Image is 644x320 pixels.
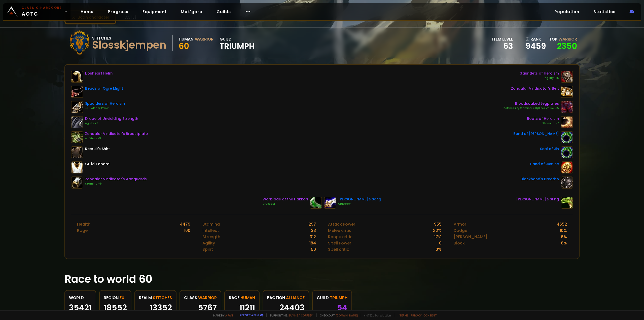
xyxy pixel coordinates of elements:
div: Spell critic [328,246,349,253]
div: Stitches [92,35,166,41]
a: Buy me a coffee [289,313,313,317]
div: Attack Power [328,221,355,227]
div: Zandalar Vindicator's Breastplate [85,131,148,136]
img: item-15806 [324,197,336,209]
span: Triumph [220,42,255,50]
span: Warrior [558,36,577,42]
img: item-22001 [71,101,83,113]
img: item-12640 [71,71,83,83]
a: Report a bug [240,313,259,317]
div: Block [454,240,465,246]
span: EU [120,295,124,301]
div: Zandalar Vindicator's Belt [511,86,559,91]
a: Classic HardcoreAOTC [3,3,70,20]
div: Human [179,36,193,42]
div: Agility +3 [85,121,138,125]
div: faction [267,295,305,301]
span: Made by [210,313,233,317]
div: Stamina [202,221,220,227]
div: Stamina +7 [527,121,559,125]
a: Progress [104,7,132,17]
div: Agility [202,240,215,246]
a: Privacy [411,313,421,317]
img: item-5976 [71,161,83,173]
div: 955 [434,221,442,227]
a: Population [550,7,583,17]
div: +30 Attack Power [85,106,125,110]
div: Gauntlets of Heroism [519,71,559,76]
a: [DOMAIN_NAME] [336,313,358,317]
img: item-21995 [561,116,573,128]
div: Warblade of the Hakkari [263,197,308,202]
span: Support me, [266,313,313,317]
span: v. d752d5 - production [361,313,391,317]
img: item-21998 [561,71,573,83]
span: Alliance [286,295,305,301]
div: 13352 [139,304,172,311]
span: Warrior [198,295,217,301]
span: 60 [179,40,189,52]
div: [PERSON_NAME] [454,234,487,240]
img: item-19823 [561,86,573,98]
div: Band of [PERSON_NAME] [513,131,559,136]
a: regionEU18552 [99,290,131,316]
div: Crusader [263,202,308,206]
div: 6 % [561,234,567,240]
div: 0 [439,240,442,246]
div: Slosskjempen [92,41,166,49]
div: Warrior [195,36,213,42]
a: factionAlliance24403 [263,290,309,316]
div: Armor [454,221,466,227]
div: 4479 [180,221,190,227]
div: Top [549,36,577,42]
div: 184 [309,240,316,246]
div: All Stats +3 [85,136,148,140]
div: Agility +15 [519,76,559,80]
div: Crusader [338,202,381,206]
img: item-11815 [561,161,573,173]
div: Drape of Unyielding Strength [85,116,138,121]
a: raceHuman11211 [224,290,260,316]
small: Classic Hardcore [22,6,62,10]
div: 18552 [104,304,127,311]
div: region [104,295,127,301]
a: a fan [225,313,233,317]
div: 10 % [560,227,567,234]
img: item-19925 [561,131,573,143]
a: 9459 [525,42,546,50]
div: 17 % [434,234,442,240]
a: classWarrior5767 [180,290,221,316]
div: 33 [311,227,316,234]
div: Range critic [328,234,352,240]
a: 2350 [557,40,577,52]
div: race [229,295,255,301]
div: Health [77,221,90,227]
div: 54 [317,304,347,311]
div: Beads of Ogre Might [85,86,123,91]
div: 22 % [433,227,442,234]
span: Human [240,295,255,301]
div: Seal of Jin [540,146,559,152]
div: class [184,295,217,301]
div: Stamina +9 [85,182,147,186]
div: 297 [308,221,316,227]
div: 100 [184,227,190,234]
div: 8 % [561,240,567,246]
div: Defense +7/Stamina +10/Block Value +15 [504,106,559,110]
div: 5767 [184,304,217,311]
div: Strength [202,234,220,240]
img: item-13965 [561,176,573,189]
div: Intellect [202,227,219,234]
h1: Race to world 60 [64,271,580,287]
div: guild [317,295,347,301]
img: item-38 [71,146,83,158]
div: Lionheart Helm [85,71,113,76]
a: Consent [423,313,437,317]
div: rank [525,36,546,42]
img: item-19822 [71,131,83,143]
img: item-19898 [561,146,573,158]
div: 35421 [69,304,92,311]
div: guild [220,36,255,50]
div: 4552 [557,221,567,227]
img: item-19865 [310,197,322,209]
